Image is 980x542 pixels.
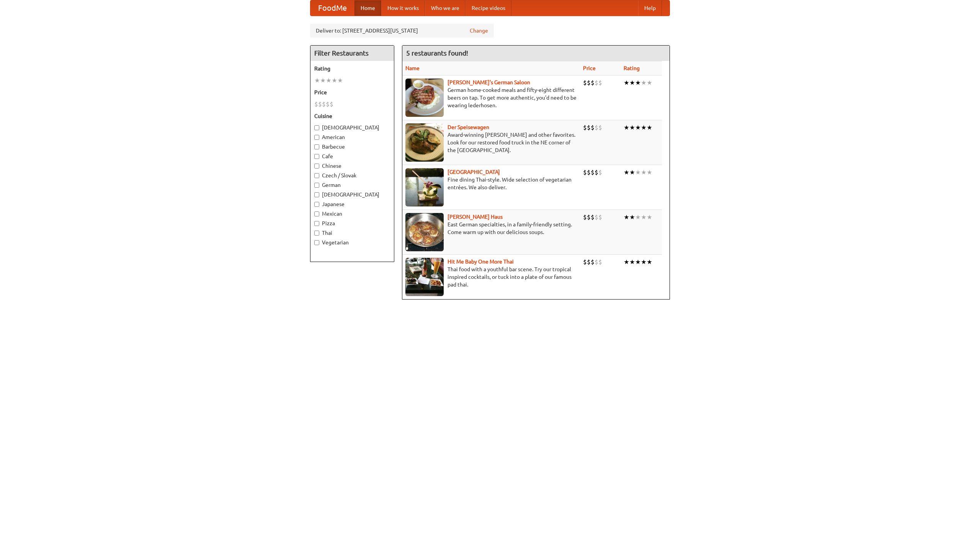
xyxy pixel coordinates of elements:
li: ★ [624,258,629,266]
li: ★ [624,79,629,87]
li: ★ [326,76,332,85]
input: [DEMOGRAPHIC_DATA] [314,192,319,197]
li: $ [595,123,598,132]
li: ★ [641,213,647,221]
li: $ [322,100,326,108]
li: $ [318,100,322,108]
label: [DEMOGRAPHIC_DATA] [314,124,390,131]
li: $ [587,123,591,132]
li: ★ [641,258,647,266]
li: $ [598,168,602,177]
input: Mexican [314,211,319,216]
a: Change [470,27,488,34]
li: $ [587,168,591,177]
li: $ [587,258,591,266]
li: ★ [635,213,641,221]
label: Cafe [314,152,390,160]
li: ★ [629,258,635,266]
label: [DEMOGRAPHIC_DATA] [314,191,390,198]
li: ★ [641,123,647,132]
a: [PERSON_NAME]'s German Saloon [448,79,530,85]
li: $ [591,168,595,177]
li: ★ [629,123,635,132]
li: ★ [314,76,320,85]
li: $ [587,213,591,221]
li: ★ [647,123,652,132]
h4: Filter Restaurants [310,46,394,61]
li: ★ [635,123,641,132]
img: babythai.jpg [405,258,444,296]
li: ★ [629,168,635,177]
li: $ [595,258,598,266]
li: ★ [647,213,652,221]
h5: Price [314,88,390,96]
label: Mexican [314,210,390,218]
li: $ [595,79,598,87]
label: Japanese [314,200,390,208]
li: ★ [635,258,641,266]
ng-pluralize: 5 restaurants found! [406,49,468,57]
li: $ [591,258,595,266]
input: Cafe [314,154,319,159]
li: ★ [641,168,647,177]
label: German [314,181,390,189]
p: German home-cooked meals and fifty-eight different beers on tap. To get more authentic, you'd nee... [405,86,577,109]
li: $ [598,258,602,266]
input: Vegetarian [314,240,319,245]
input: Japanese [314,202,319,207]
li: $ [598,123,602,132]
input: American [314,135,319,140]
input: Pizza [314,221,319,226]
li: ★ [332,76,337,85]
li: $ [583,123,587,132]
label: Thai [314,229,390,237]
li: $ [326,100,330,108]
a: [GEOGRAPHIC_DATA] [448,169,500,175]
li: $ [314,100,318,108]
a: Home [354,0,381,16]
li: ★ [337,76,343,85]
li: $ [583,168,587,177]
li: $ [583,258,587,266]
a: Price [583,65,596,71]
img: speisewagen.jpg [405,123,444,162]
p: East German specialties, in a family-friendly setting. Come warm up with our delicious soups. [405,221,577,236]
label: American [314,133,390,141]
h5: Cuisine [314,112,390,120]
input: Chinese [314,164,319,169]
li: $ [583,79,587,87]
b: [PERSON_NAME] Haus [448,214,503,220]
label: Vegetarian [314,239,390,246]
input: Barbecue [314,144,319,149]
li: ★ [635,168,641,177]
li: $ [587,79,591,87]
li: $ [598,79,602,87]
li: $ [591,123,595,132]
div: Deliver to: [STREET_ADDRESS][US_STATE] [310,24,494,38]
li: ★ [624,123,629,132]
input: German [314,183,319,188]
li: $ [595,168,598,177]
li: ★ [647,79,652,87]
p: Thai food with a youthful bar scene. Try our tropical inspired cocktails, or tuck into a plate of... [405,265,577,288]
b: Der Speisewagen [448,124,489,130]
li: $ [591,213,595,221]
li: $ [330,100,333,108]
li: ★ [647,168,652,177]
a: Hit Me Baby One More Thai [448,259,514,265]
li: ★ [641,79,647,87]
li: $ [583,213,587,221]
input: Czech / Slovak [314,173,319,178]
label: Czech / Slovak [314,172,390,179]
li: ★ [629,79,635,87]
p: Award-winning [PERSON_NAME] and other favorites. Look for our restored food truck in the NE corne... [405,131,577,154]
a: Rating [624,65,640,71]
li: ★ [624,168,629,177]
a: FoodMe [310,0,354,16]
li: ★ [624,213,629,221]
label: Chinese [314,162,390,170]
input: Thai [314,231,319,236]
